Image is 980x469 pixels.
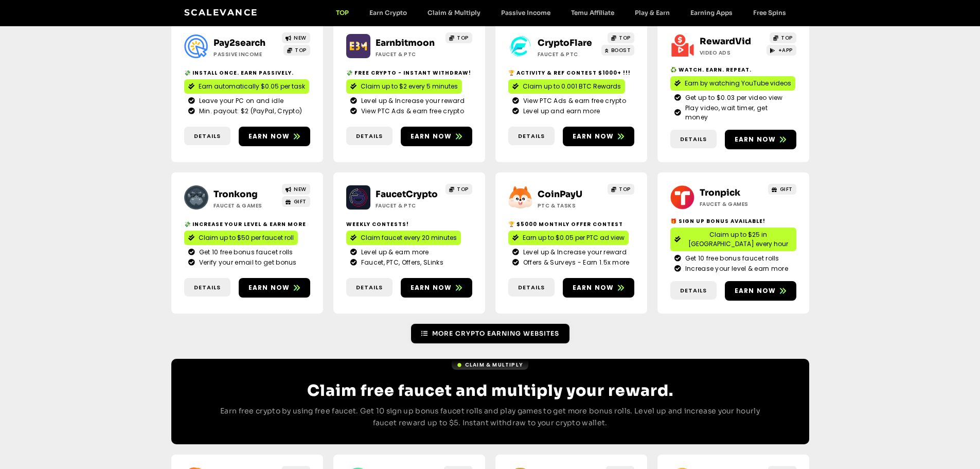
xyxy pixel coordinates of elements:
a: FaucetCrypto [376,189,438,200]
span: TOP [619,185,631,193]
a: Details [184,278,230,297]
a: Passive Income [491,9,561,16]
span: Earn now [248,132,290,141]
a: GIFT [282,196,310,207]
span: TOP [619,34,631,42]
a: Earn now [239,278,310,298]
span: GIFT [294,198,307,205]
a: Earn now [401,127,472,146]
a: Earn now [401,278,472,298]
a: TOP [326,9,359,16]
h2: Faucet & Games [213,202,278,210]
a: Claim up to $25 in [GEOGRAPHIC_DATA] every hour [670,228,796,251]
span: Details [518,283,545,292]
span: Details [680,286,707,295]
a: Earn up to $0.05 per PTC ad view [508,231,629,245]
a: Details [670,130,717,149]
span: Get up to $0.03 per video view [683,93,783,102]
a: Details [184,127,230,146]
span: Earn now [248,283,290,292]
a: TOP [770,32,796,43]
a: Tronkong [213,189,258,200]
a: Play & Earn [625,9,680,16]
span: Level up & earn more [359,248,429,257]
span: Earn now [573,132,614,141]
a: Pay2search [213,38,265,48]
h2: Video ads [700,49,764,57]
a: Claim & Multiply [417,9,491,16]
span: Offers & Surveys - Earn 1.5x more [521,258,630,267]
a: Details [670,281,717,300]
p: Earn free crypto by using free faucet. Get 10 sign up bonus faucet rolls and play games to get mo... [212,405,768,430]
a: Earn now [725,281,796,301]
span: TOP [457,34,469,42]
h2: ptc & Tasks [538,202,602,210]
h2: 🏆 $5000 Monthly Offer contest [508,220,634,228]
span: Faucet, PTC, Offers, SLinks [359,258,443,267]
span: Details [680,135,707,144]
span: +APP [778,46,793,54]
span: Earn up to $0.05 per PTC ad view [523,233,625,242]
h2: Weekly contests! [346,220,472,228]
span: TOP [781,34,793,42]
a: Scalevance [184,7,258,18]
span: Earn now [735,135,776,144]
a: GIFT [768,184,796,195]
span: TOP [457,185,469,193]
a: Tronpick [700,187,740,198]
a: More Crypto Earning Websites [411,324,569,343]
h2: 💸 Install Once. Earn Passively. [184,69,310,77]
a: CryptoFlare [538,38,592,48]
span: Details [194,283,221,292]
h2: Claim free faucet and multiply your reward. [212,381,768,400]
a: TOP [446,184,472,195]
span: GIFT [780,185,793,193]
a: Earnbitmoon [376,38,435,48]
h2: 💸 Free crypto - Instant withdraw! [346,69,472,77]
a: Claim faucet every 20 minutes [346,231,461,245]
span: More Crypto Earning Websites [432,329,559,338]
h2: Faucet & PTC [376,202,440,210]
span: Leave your PC on and idle [197,96,284,106]
span: NEW [294,34,307,42]
span: Get 10 free bonus faucet rolls [197,248,293,257]
a: Earn now [563,127,634,146]
a: Details [346,127,393,146]
a: +APP [767,45,796,56]
span: TOP [295,46,307,54]
span: Earn now [573,283,614,292]
a: Earn automatically $0.05 per task [184,79,309,94]
h2: 🏆 Activity & ref contest $1000+ !!! [508,69,634,77]
span: Earn now [735,286,776,296]
a: Earn now [563,278,634,298]
a: TOP [446,32,472,43]
h2: Passive Income [213,50,278,58]
span: Details [194,132,221,141]
h2: 💸 Increase your level & earn more [184,220,310,228]
span: Claim & Multiply [465,361,523,369]
span: Details [518,132,545,141]
a: CoinPayU [538,189,582,200]
a: Claim & Multiply [452,360,528,370]
span: Claim up to 0.001 BTC Rewards [523,82,621,91]
span: Verify your email to get bonus [197,258,297,267]
span: Min. payout: $2 (PayPal, Crypto) [197,107,302,116]
span: Level up & Increase your reward [521,248,627,257]
a: Free Spins [743,9,796,16]
a: Earn Crypto [359,9,417,16]
a: Earn now [725,130,796,149]
span: NEW [294,185,307,193]
a: Claim up to $50 per faucet roll [184,231,298,245]
span: Earn now [411,132,452,141]
a: NEW [282,32,310,43]
a: RewardVid [700,36,751,47]
span: BOOST [611,46,631,54]
a: Details [346,278,393,297]
h2: 🎁 Sign Up Bonus Available! [670,217,796,225]
span: Details [356,283,383,292]
span: Claim up to $2 every 5 minutes [361,82,458,91]
h2: ♻️ Watch. Earn. Repeat. [670,66,796,74]
a: Details [508,278,555,297]
a: Earn now [239,127,310,146]
span: Increase your level & earn more [683,264,788,273]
